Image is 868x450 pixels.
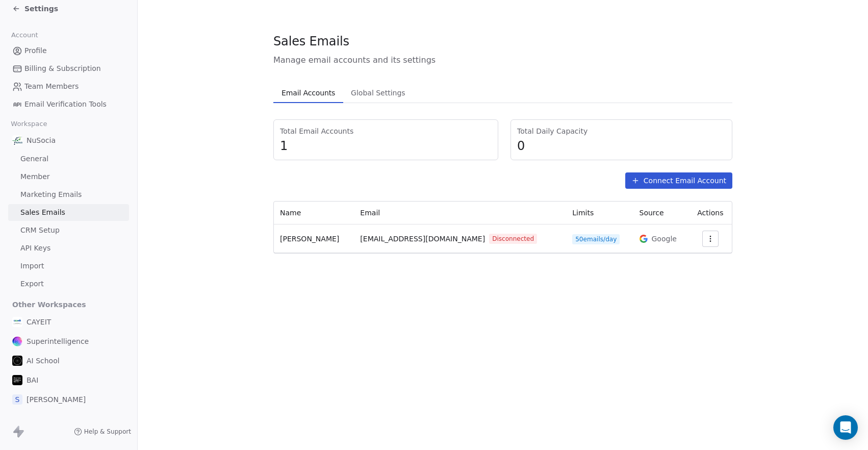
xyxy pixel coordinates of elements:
span: Workspace [7,116,52,132]
a: Profile [8,42,129,59]
a: Sales Emails [8,204,129,221]
span: [PERSON_NAME] [27,394,86,405]
div: Open Intercom Messenger [833,415,858,440]
a: Export [8,276,129,292]
a: Team Members [8,78,129,95]
span: Settings [24,4,58,14]
a: Member [8,168,129,185]
span: AI School [27,356,60,366]
span: BAI [27,375,38,385]
span: Profile [24,45,47,56]
span: Superintelligence [27,336,89,346]
a: API Keys [8,240,129,257]
span: Account [7,28,42,43]
span: Source [640,209,664,217]
a: Email Verification Tools [8,96,129,113]
span: Email [360,209,380,217]
a: General [8,151,129,167]
span: S [12,394,22,405]
span: Member [20,171,50,182]
span: Manage email accounts and its settings [273,54,732,66]
span: [EMAIL_ADDRESS][DOMAIN_NAME] [360,234,485,244]
span: Team Members [24,81,79,92]
a: Settings [12,4,58,14]
a: CRM Setup [8,222,129,239]
span: 50 emails/day [572,234,620,244]
span: Email Accounts [277,86,339,100]
span: Marketing Emails [20,189,82,200]
span: Help & Support [84,428,131,436]
span: CRM Setup [20,225,60,236]
a: Help & Support [74,428,131,436]
a: Import [8,258,129,274]
span: Google [652,234,677,244]
span: [PERSON_NAME] [280,235,339,243]
a: Billing & Subscription [8,60,129,77]
span: API Keys [20,243,50,254]
span: Name [280,209,301,217]
span: NuSocia [27,135,56,145]
span: Email Verification Tools [24,99,107,110]
span: General [20,154,48,164]
img: CAYEIT%20Square%20Logo.png [12,317,22,327]
img: LOGO_1_WB.png [12,135,22,145]
span: Import [20,261,44,271]
span: Global Settings [347,86,410,100]
span: Other Workspaces [8,296,90,313]
img: sinews%20copy.png [12,336,22,346]
img: 3.png [12,356,22,366]
img: bar1.webp [12,375,22,385]
span: Total Daily Capacity [517,126,726,136]
span: 0 [517,138,726,154]
span: 1 [280,138,492,154]
span: Billing & Subscription [24,63,101,74]
span: Sales Emails [273,34,349,49]
span: Export [20,279,44,289]
span: CAYEIT [27,317,51,327]
span: Actions [697,209,723,217]
button: Connect Email Account [625,172,732,189]
span: Total Email Accounts [280,126,492,136]
a: Marketing Emails [8,186,129,203]
span: Sales Emails [20,207,65,218]
span: Disconnected [489,234,537,244]
span: Limits [572,209,594,217]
